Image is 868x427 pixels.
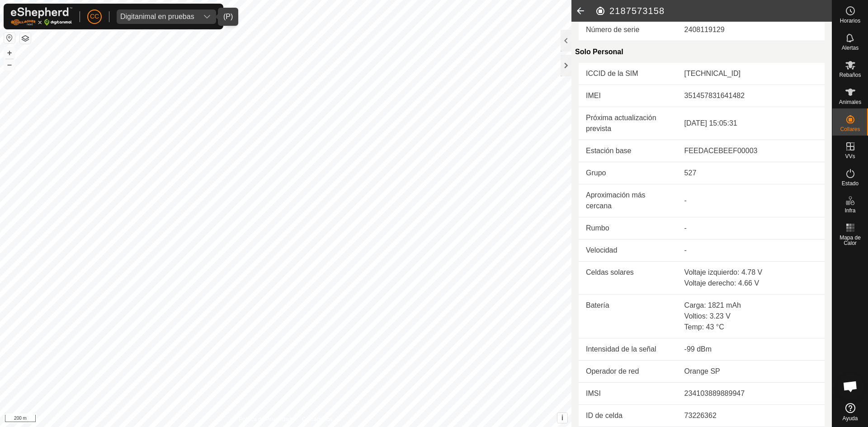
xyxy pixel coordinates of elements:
span: Rebaños [839,72,861,78]
span: Infra [844,208,855,213]
button: i [557,413,567,423]
a: Ayuda [832,399,868,425]
div: Solo Personal [575,41,825,63]
td: -99 dBm [677,338,825,361]
td: Número de serie [579,19,677,41]
td: Rumbo [579,217,677,239]
button: Restablecer Mapa [4,33,15,43]
span: Estado [842,181,859,186]
td: 351457831641482 [677,85,825,107]
span: Mapa de Calor [835,235,866,246]
h2: 2187573158 [595,5,832,16]
div: Chat abierto [837,373,864,400]
a: Política de Privacidad [239,415,291,423]
td: [TECHNICAL_ID] [677,63,825,85]
td: 73226362 [677,405,825,427]
td: Velocidad [579,239,677,262]
td: Grupo [579,162,677,184]
span: Horarios [840,18,860,23]
td: 234103889889947 [677,383,825,405]
button: + [4,47,15,58]
div: 2408119129 [684,24,817,35]
div: Digitanimal en pruebas [120,13,194,20]
td: IMEI [579,85,677,107]
td: - [677,239,825,262]
td: - [677,184,825,217]
div: Voltaje derecho: 4.66 V [684,278,817,289]
td: Aproximación más cercana [579,184,677,217]
a: Contáctenos [302,415,332,423]
td: ICCID de la SIM [579,63,677,85]
td: - [677,217,825,239]
button: Capas del Mapa [20,33,31,44]
span: Digitanimal en pruebas [117,9,198,24]
span: VVs [845,154,855,159]
img: Logo Gallagher [11,7,72,26]
td: Intensidad de la señal [579,338,677,361]
div: Voltaje izquierdo: 4.78 V [684,267,817,278]
td: Batería [579,295,677,338]
div: dropdown trigger [198,9,216,24]
span: Alertas [842,45,859,51]
td: Orange SP [677,361,825,383]
td: Próxima actualización prevista [579,107,677,140]
td: Operador de red [579,361,677,383]
div: Temp: 43 °C [684,322,817,333]
span: Animales [839,99,861,105]
button: – [4,59,15,70]
td: Celdas solares [579,262,677,295]
span: i [561,414,563,422]
span: Ayuda [843,416,858,421]
div: Voltios: 3.23 V [684,311,817,322]
span: CC [90,12,99,21]
td: ID de celda [579,405,677,427]
td: IMSI [579,383,677,405]
td: [DATE] 15:05:31 [677,107,825,140]
td: Estación base [579,140,677,162]
td: FEEDACEBEEF00003 [677,140,825,162]
td: 527 [677,162,825,184]
div: Carga: 1821 mAh [684,300,817,311]
span: Collares [840,127,860,132]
